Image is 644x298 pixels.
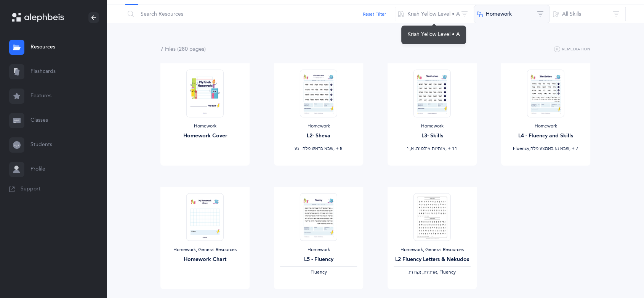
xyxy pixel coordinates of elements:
[280,146,357,152] div: ‪, + 8‬
[300,193,337,241] img: Homework_L6_Fluency_Y_EN_thumbnail_1731220590.png
[407,146,445,151] span: ‫אותיות אילמות: א, י‬
[167,132,244,140] div: Homework Cover
[401,26,466,44] div: Kriah Yellow Level • A
[394,269,471,275] div: , Fluency
[295,146,333,151] span: ‫שבא בראש מלה - נע‬
[173,46,176,52] span: s
[395,5,474,23] button: Kriah Yellow Level • A
[394,256,471,264] div: L2 Fluency Letters & Nekudos
[474,5,550,23] button: Homework
[280,132,357,140] div: L2- Sheva
[280,123,357,129] div: Homework
[394,146,471,152] div: ‪, + 11‬
[554,45,590,54] button: Remediation
[167,256,244,264] div: Homework Chart
[177,46,206,52] span: (280 page )
[280,247,357,253] div: Homework
[202,46,204,52] span: s
[363,11,386,18] button: Reset Filter
[125,5,395,23] input: Search Resources
[549,5,626,23] button: All Skills
[394,132,471,140] div: L3- Skills
[413,69,451,117] img: Homework_L3_Skills_Y_EN_thumbnail_1741229587.png
[530,146,569,151] span: ‫שבא נע באמצע מלה‬
[513,146,530,151] span: Fluency,
[413,193,451,241] img: FluencyProgram-SpeedReading-L2_thumbnail_1736302935.png
[186,69,224,117] img: Homework-Cover-EN_thumbnail_1597602968.png
[409,269,437,275] span: ‫אותיות, נקודות‬
[167,123,244,129] div: Homework
[507,146,584,152] div: ‪, + 7‬
[527,69,564,117] img: Homework_L11_Skills%2BFlunecy-O-A-EN_Yellow_EN_thumbnail_1741229997.png
[507,132,584,140] div: L4 - Fluency and Skills
[280,256,357,264] div: L5 - Fluency
[160,46,176,52] span: 7 File
[394,123,471,129] div: Homework
[394,247,471,253] div: Homework, General Resources
[21,185,40,193] span: Support
[507,123,584,129] div: Homework
[300,69,337,117] img: Homework_L8_Sheva_O-A_Yellow_EN_thumbnail_1754036707.png
[186,193,224,241] img: My_Homework_Chart_1_thumbnail_1716209946.png
[280,269,357,275] div: Fluency
[167,247,244,253] div: Homework, General Resources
